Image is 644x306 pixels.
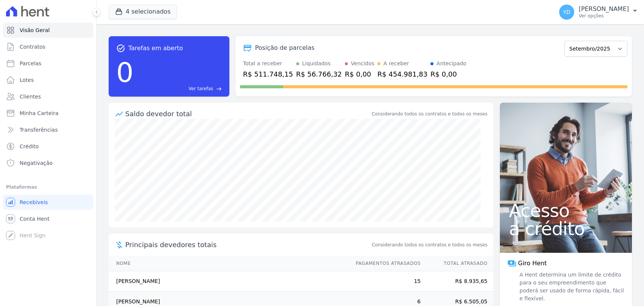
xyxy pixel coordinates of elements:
[125,109,370,119] div: Saldo devedor total
[579,13,629,19] p: Ver opções
[430,69,466,79] div: R$ 0,00
[189,85,213,92] span: Ver tarefas
[20,215,49,223] span: Conta Hent
[3,39,93,54] a: Contratos
[296,69,342,79] div: R$ 56.766,32
[3,122,93,137] a: Transferências
[421,256,493,271] th: Total Atrasado
[345,69,374,79] div: R$ 0,00
[20,126,58,134] span: Transferências
[255,43,315,52] div: Posição de parcelas
[216,86,222,92] span: east
[518,271,624,303] span: A Hent determina um limite de crédito para o seu empreendimento que poderá ser usado de forma ráp...
[377,69,427,79] div: R$ 454.981,83
[302,60,331,68] div: Liquidados
[383,60,409,68] div: A receber
[243,60,293,68] div: Total a receber
[116,44,125,53] span: task_alt
[349,271,421,292] td: 15
[3,139,93,154] a: Crédito
[20,93,41,100] span: Clientes
[421,271,493,292] td: R$ 8.935,65
[3,211,93,226] a: Conta Hent
[20,43,45,51] span: Contratos
[3,72,93,88] a: Lotes
[372,111,487,117] div: Considerando todos os contratos e todos os meses
[351,60,374,68] div: Vencidos
[20,109,58,117] span: Minha Carteira
[20,26,50,34] span: Visão Geral
[3,106,93,121] a: Minha Carteira
[3,89,93,104] a: Clientes
[20,76,34,84] span: Lotes
[563,9,570,15] span: YD
[20,60,41,67] span: Parcelas
[243,69,293,79] div: R$ 511.748,15
[437,60,466,68] div: Antecipado
[116,53,134,92] div: 0
[3,195,93,210] a: Recebíveis
[372,241,487,248] span: Considerando todos os contratos e todos os meses
[109,256,349,271] th: Nome
[509,201,623,220] span: Acesso
[6,183,90,192] div: Plataformas
[109,271,349,292] td: [PERSON_NAME]
[349,256,421,271] th: Pagamentos Atrasados
[125,240,370,250] span: Principais devedores totais
[3,155,93,171] a: Negativação
[3,56,93,71] a: Parcelas
[20,143,39,150] span: Crédito
[518,259,547,268] span: Giro Hent
[137,85,222,92] a: Ver tarefas east
[3,23,93,38] a: Visão Geral
[20,198,48,206] span: Recebíveis
[579,5,629,13] p: [PERSON_NAME]
[553,2,644,23] button: YD [PERSON_NAME] Ver opções
[20,159,53,167] span: Negativação
[128,44,183,53] span: Tarefas em aberto
[509,220,623,238] span: a crédito
[109,5,177,19] button: 4 selecionados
